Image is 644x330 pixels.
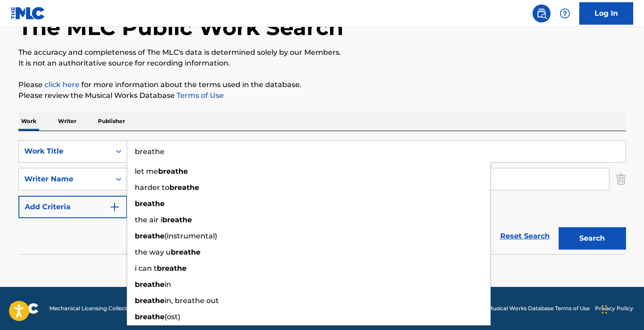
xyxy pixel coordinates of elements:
p: Publisher [95,112,128,131]
span: the way u [135,248,171,256]
strong: breathe [169,183,199,192]
span: i can t [135,264,157,273]
span: Mechanical Licensing Collective © 2025 [49,304,154,312]
img: search [536,8,547,19]
a: Musical Works Database Terms of Use [488,304,590,312]
button: Search [559,227,626,250]
strong: breathe [135,232,164,240]
strong: breathe [171,248,200,256]
span: (instrumental) [164,232,217,240]
p: Writer [55,112,79,131]
div: Writer Name [24,174,105,185]
a: Privacy Policy [595,304,633,312]
strong: breathe [135,312,164,321]
strong: breathe [135,296,164,305]
h1: The MLC Public Work Search [18,14,343,41]
p: Please review the Musical Works Database [18,90,626,101]
img: Delete Criterion [616,168,626,190]
img: MLC Logo [11,7,45,20]
div: Work Title [24,146,105,157]
p: Please for more information about the terms used in the database. [18,79,626,90]
a: Reset Search [496,226,554,246]
p: Work [18,112,39,131]
strong: breathe [158,167,188,176]
span: the air i [135,216,162,224]
img: 9d2ae6d4665cec9f34b9.svg [109,202,120,212]
p: The accuracy and completeness of The MLC's data is determined solely by our Members. [18,47,626,58]
span: (ost) [164,312,180,321]
iframe: Chat Widget [599,287,644,330]
strong: breathe [162,216,192,224]
div: Drag [602,296,607,323]
span: let me [135,167,158,176]
button: Add Criteria [18,196,127,218]
strong: breathe [135,280,164,289]
span: harder to [135,183,169,192]
span: in, breathe out [164,296,219,305]
p: It is not an authoritative source for recording information. [18,58,626,69]
form: Search Form [18,140,626,254]
a: Log In [579,2,633,25]
a: Terms of Use [175,91,224,100]
div: Help [556,4,574,22]
img: logo [11,303,39,314]
a: Public Search [533,4,551,22]
strong: breathe [135,199,164,208]
img: help [560,8,570,19]
span: in [164,280,171,289]
a: click here [44,80,80,89]
strong: breathe [157,264,187,273]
